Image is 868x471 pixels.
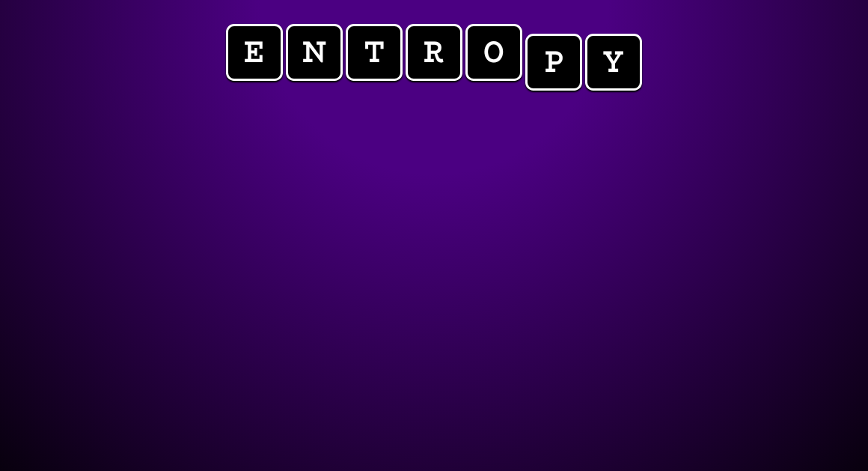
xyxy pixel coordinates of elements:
[226,24,283,81] span: e
[525,34,582,91] span: p
[286,24,343,81] span: n
[406,24,462,81] span: r
[346,24,403,81] span: t
[585,34,642,91] span: y
[465,24,522,81] span: o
